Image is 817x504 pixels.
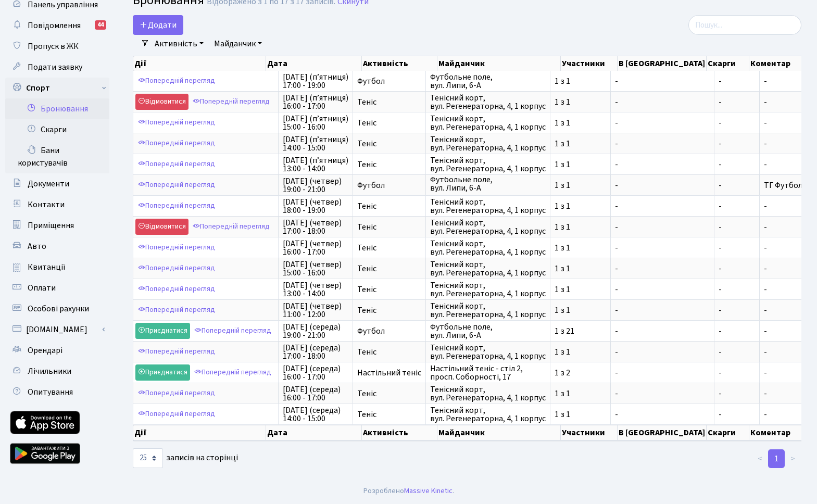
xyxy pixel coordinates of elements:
[135,364,190,381] a: Приєднатися
[135,156,218,172] a: Попередній перегляд
[430,260,546,277] span: Тенісний корт, вул. Регенераторна, 4, 1 корпус
[363,485,454,497] div: Розроблено .
[615,369,710,377] span: -
[357,264,421,273] span: Теніс
[283,198,348,215] span: [DATE] (четвер) 18:00 - 19:00
[5,361,109,382] a: Лічильники
[615,119,710,127] span: -
[430,219,546,235] span: Тенісний корт, вул. Регенераторна, 4, 1 корпус
[357,98,421,106] span: Теніс
[615,98,710,106] span: -
[5,119,109,140] a: Скарги
[764,159,767,170] span: -
[615,223,710,231] span: -
[437,425,560,440] th: Майданчик
[688,15,801,35] input: Пошук...
[555,348,606,356] span: 1 з 1
[719,369,755,377] span: -
[764,263,767,274] span: -
[357,285,421,294] span: Теніс
[357,389,421,398] span: Теніс
[283,135,348,152] span: [DATE] (п’ятниця) 14:00 - 15:00
[430,198,546,215] span: Тенісний корт, вул. Регенераторна, 4, 1 корпус
[135,323,190,339] a: Приєднатися
[190,219,272,235] a: Попередній перегляд
[28,61,82,73] span: Подати заявку
[5,236,109,257] a: Авто
[615,306,710,314] span: -
[28,220,74,231] span: Приміщення
[555,264,606,273] span: 1 з 1
[5,194,109,215] a: Контакти
[430,115,546,131] span: Тенісний корт, вул. Регенераторна, 4, 1 корпус
[555,410,606,419] span: 1 з 1
[555,285,606,294] span: 1 з 1
[561,425,618,440] th: Участники
[357,202,421,210] span: Теніс
[615,327,710,335] span: -
[404,485,453,496] a: Massive Kinetic
[5,340,109,361] a: Орендарі
[5,36,109,57] a: Пропуск в ЖК
[283,260,348,277] span: [DATE] (четвер) 15:00 - 16:00
[135,281,218,297] a: Попередній перегляд
[5,278,109,298] a: Оплати
[430,281,546,298] span: Тенісний корт, вул. Регенераторна, 4, 1 корпус
[618,425,707,440] th: В [GEOGRAPHIC_DATA]
[764,346,767,358] span: -
[719,77,755,85] span: -
[28,20,81,31] span: Повідомлення
[615,285,710,294] span: -
[357,410,421,419] span: Теніс
[266,425,362,440] th: Дата
[768,449,785,468] a: 1
[764,117,767,129] span: -
[357,223,421,231] span: Теніс
[28,386,73,398] span: Опитування
[615,264,710,273] span: -
[210,35,266,53] a: Майданчик
[437,56,560,71] th: Майданчик
[133,15,183,35] button: Додати
[719,202,755,210] span: -
[5,98,109,119] a: Бронювання
[764,284,767,295] span: -
[135,406,218,422] a: Попередній перегляд
[719,327,755,335] span: -
[430,323,546,339] span: Футбольне поле, вул. Липи, 6-А
[719,306,755,314] span: -
[266,56,362,71] th: Дата
[555,202,606,210] span: 1 з 1
[283,323,348,339] span: [DATE] (середа) 19:00 - 21:00
[615,202,710,210] span: -
[764,96,767,108] span: -
[133,56,266,71] th: Дії
[707,56,750,71] th: Скарги
[615,348,710,356] span: -
[555,119,606,127] span: 1 з 1
[192,364,274,381] a: Попередній перегляд
[719,285,755,294] span: -
[357,327,421,335] span: Футбол
[135,177,218,193] a: Попередній перегляд
[362,56,437,71] th: Активність
[555,160,606,169] span: 1 з 1
[283,115,348,131] span: [DATE] (п’ятниця) 15:00 - 16:00
[28,41,79,52] span: Пропуск в ЖК
[190,94,272,110] a: Попередній перегляд
[430,240,546,256] span: Тенісний корт, вул. Регенераторна, 4, 1 корпус
[95,20,106,30] div: 44
[28,178,69,190] span: Документи
[719,264,755,273] span: -
[5,319,109,340] a: [DOMAIN_NAME]
[283,156,348,173] span: [DATE] (п’ятниця) 13:00 - 14:00
[430,177,546,194] span: Футбольне поле, вул. Липи, 6-А
[5,298,109,319] a: Особові рахунки
[430,364,546,381] span: Настільний теніс - стіл 2, просп. Соборності, 17
[618,56,707,71] th: В [GEOGRAPHIC_DATA]
[615,140,710,148] span: -
[283,364,348,381] span: [DATE] (середа) 16:00 - 17:00
[357,160,421,169] span: Теніс
[283,73,348,90] span: [DATE] (п’ятниця) 17:00 - 19:00
[283,406,348,423] span: [DATE] (середа) 14:00 - 15:00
